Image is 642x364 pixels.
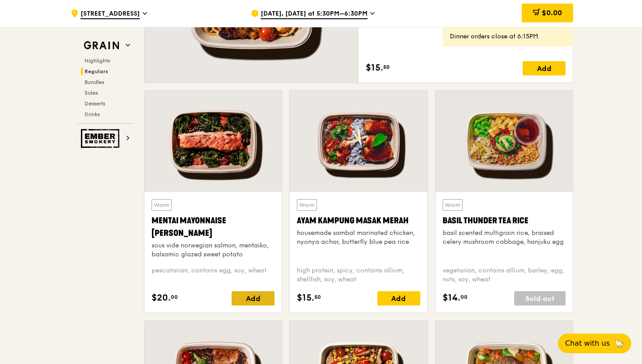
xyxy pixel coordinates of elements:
[84,90,98,96] span: Sides
[81,38,122,54] img: Grain web logo
[84,111,100,117] span: Drinks
[523,61,566,75] div: Add
[232,291,275,305] div: Add
[460,293,468,301] span: 00
[81,129,122,148] img: Ember Smokery web logo
[297,266,420,284] div: high protein, spicy, contains allium, shellfish, soy, wheat
[450,32,566,41] div: Dinner orders close at 6:15PM
[297,291,314,305] span: $15.
[443,291,460,305] span: $14.
[314,293,321,301] span: 50
[152,214,275,239] div: Mentai Mayonnaise [PERSON_NAME]
[261,9,367,19] span: [DATE], [DATE] at 5:30PM–6:30PM
[152,241,275,259] div: sous vide norwegian salmon, mentaiko, balsamic glazed sweet potato
[366,61,383,75] span: $15.
[152,199,172,211] div: Warm
[377,291,420,305] div: Add
[514,291,566,305] div: Sold out
[152,266,275,284] div: pescatarian, contains egg, soy, wheat
[171,293,178,301] span: 00
[84,79,104,85] span: Bundles
[297,229,420,247] div: housemade sambal marinated chicken, nyonya achar, butterfly blue pea rice
[152,291,171,305] span: $20.
[443,266,566,284] div: vegetarian, contains allium, barley, egg, nuts, soy, wheat
[443,214,566,227] div: Basil Thunder Tea Rice
[558,334,631,353] button: Chat with us🦙
[565,338,610,349] span: Chat with us
[443,229,566,247] div: basil scented multigrain rice, braised celery mushroom cabbage, hanjuku egg
[84,68,108,75] span: Regulars
[443,199,463,211] div: Warm
[84,100,105,107] span: Desserts
[297,214,420,227] div: Ayam Kampung Masak Merah
[613,338,624,349] span: 🦙
[84,58,110,64] span: Highlights
[80,9,140,19] span: [STREET_ADDRESS]
[542,8,562,17] span: $0.00
[383,63,390,71] span: 50
[297,199,317,211] div: Warm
